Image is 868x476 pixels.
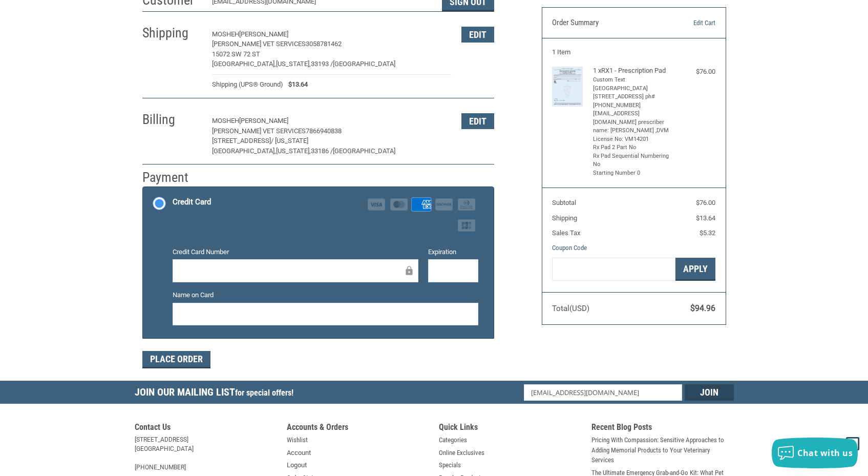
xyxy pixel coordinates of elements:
span: Shipping (UPS® Ground) [212,79,283,90]
span: [GEOGRAPHIC_DATA] [333,60,395,68]
a: Online Exclusives [439,448,484,458]
h2: Shipping [142,25,202,42]
li: Starting Number 0 [593,169,672,178]
span: 3058781462 [306,40,342,48]
span: $13.64 [283,79,308,90]
address: [STREET_ADDRESS] [GEOGRAPHIC_DATA] [PHONE_NUMBER] [135,435,277,472]
span: 33186 / [311,147,333,155]
li: Custom Text [GEOGRAPHIC_DATA] [STREET_ADDRESS] ph# [PHONE_NUMBER] [EMAIL_ADDRESS][DOMAIN_NAME] pr... [593,76,672,143]
h5: Recent Blog Posts [591,422,734,435]
h5: Join Our Mailing List [135,381,299,407]
span: 33193 / [311,60,333,68]
span: [US_STATE], [276,147,311,155]
a: Account [287,448,311,458]
input: Join [685,384,734,401]
input: Gift Certificate or Coupon Code [552,258,675,281]
h3: 1 Item [552,48,715,56]
span: [PERSON_NAME] VET SERVICES [212,40,306,48]
button: Place Order [142,351,210,368]
h2: Billing [142,111,202,128]
div: $76.00 [674,67,715,77]
h5: Quick Links [439,422,581,435]
span: Shipping [552,214,577,222]
span: Sales Tax [552,229,580,237]
li: Rx Pad 2 Part No [593,143,672,152]
button: Edit [461,27,494,43]
label: Expiration [428,247,478,257]
span: [PERSON_NAME] [239,30,288,38]
h2: Payment [142,169,202,186]
span: MOSHEH [212,30,239,38]
span: / [US_STATE] [271,137,308,144]
span: [GEOGRAPHIC_DATA], [212,60,276,68]
label: Name on Card [173,290,478,300]
span: 15072 SW 72 ST [212,50,260,58]
span: [GEOGRAPHIC_DATA], [212,147,276,155]
h5: Contact Us [135,422,277,435]
span: [STREET_ADDRESS] [212,137,271,144]
span: [US_STATE], [276,60,311,68]
span: [GEOGRAPHIC_DATA] [333,147,395,155]
a: Coupon Code [552,244,587,252]
button: Apply [675,258,715,281]
li: Rx Pad Sequential Numbering No [593,152,672,169]
span: Chat with us [797,447,853,459]
a: Specials [439,460,461,470]
label: Credit Card Number [173,247,418,257]
span: Mosheh [212,117,239,125]
span: $13.64 [696,214,715,222]
span: [PERSON_NAME] [239,117,288,125]
a: Edit Cart [663,18,715,28]
span: $94.96 [690,303,715,313]
span: for special offers! [235,388,293,398]
span: $5.32 [700,229,715,237]
span: Total (USD) [552,304,589,313]
button: Edit [461,113,494,129]
h5: Accounts & Orders [287,422,429,435]
span: $76.00 [696,199,715,206]
div: Credit Card [173,194,211,211]
span: [PERSON_NAME] vet services [212,127,306,135]
span: Subtotal [552,199,576,206]
input: Email [524,384,682,401]
a: Logout [287,460,307,470]
a: Pricing With Compassion: Sensitive Approaches to Adding Memorial Products to Your Veterinary Serv... [591,435,734,465]
h4: 1 x RX1 - Prescription Pad [593,67,672,75]
a: Categories [439,435,467,445]
h3: Order Summary [552,18,663,28]
button: Chat with us [772,438,858,468]
a: Wishlist [287,435,308,445]
span: 7866940838 [306,127,342,135]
